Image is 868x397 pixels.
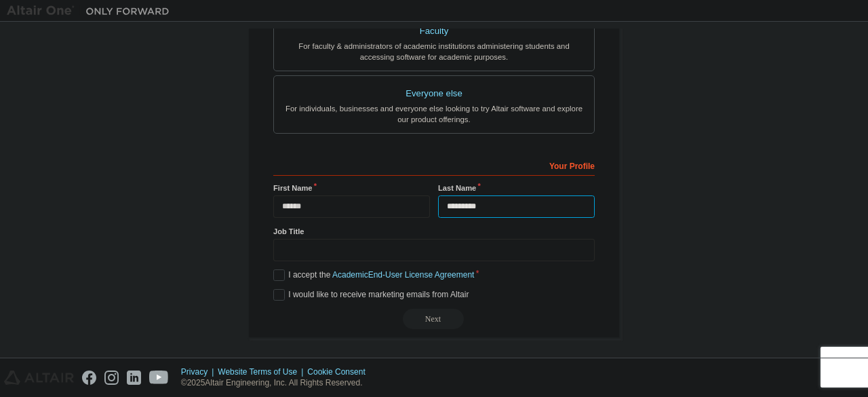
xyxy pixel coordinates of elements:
a: Academic End-User License Agreement [332,270,474,280]
label: Last Name [438,183,595,193]
div: Faculty [282,22,586,41]
div: Website Terms of Use [218,366,307,377]
img: youtube.svg [149,371,169,385]
label: Job Title [273,226,595,237]
img: altair_logo.svg [4,371,74,385]
label: First Name [273,183,430,193]
div: For faculty & administrators of academic institutions administering students and accessing softwa... [282,41,586,62]
div: Read and acccept EULA to continue [273,309,595,329]
p: © 2025 Altair Engineering, Inc. All Rights Reserved. [181,377,374,389]
label: I would like to receive marketing emails from Altair [273,289,469,301]
div: For individuals, businesses and everyone else looking to try Altair software and explore our prod... [282,103,586,125]
div: Privacy [181,366,218,377]
img: instagram.svg [104,371,119,385]
img: Altair One [7,4,176,18]
div: Your Profile [273,154,595,176]
label: I accept the [273,269,474,281]
img: facebook.svg [82,371,96,385]
div: Everyone else [282,84,586,103]
div: Cookie Consent [307,366,373,377]
img: linkedin.svg [127,371,141,385]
